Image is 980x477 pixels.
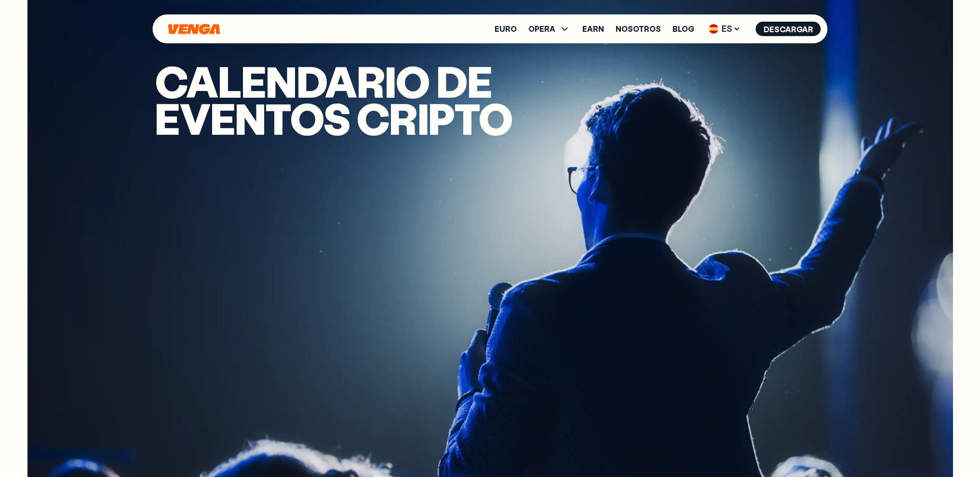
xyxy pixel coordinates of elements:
[167,24,221,35] svg: Inicio
[756,22,821,36] button: Descargar
[582,25,604,33] a: Earn
[672,25,694,33] a: Blog
[528,25,555,33] span: OPERA
[709,24,719,34] img: flag-es
[616,25,661,33] a: Nosotros
[155,63,516,136] h1: Calendario de eventos Cripto
[495,25,517,33] a: Euro
[706,21,744,37] span: ES
[528,23,571,35] span: OPERA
